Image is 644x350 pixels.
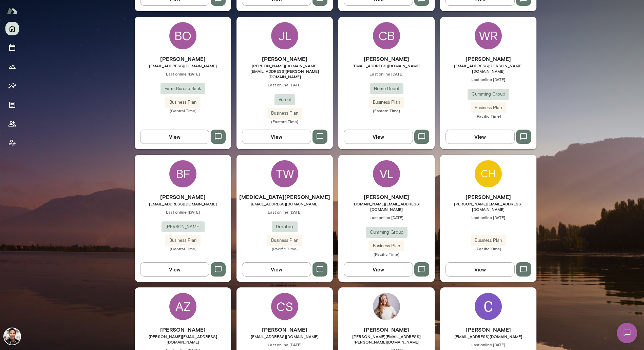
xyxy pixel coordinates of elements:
button: View [446,262,515,277]
h6: [PERSON_NAME] [135,326,231,334]
span: (Pacific Time) [338,251,435,257]
h6: [PERSON_NAME] [338,193,435,201]
button: View [446,130,515,144]
button: View [242,262,311,277]
div: WR [475,22,502,49]
img: Connie Poshala [475,293,502,320]
div: CB [373,22,400,49]
span: Last online [DATE] [440,215,536,220]
span: (Eastern Time) [338,108,435,113]
button: Growth Plan [5,60,19,73]
div: BF [169,160,196,187]
span: [DOMAIN_NAME][EMAIL_ADDRESS][DOMAIN_NAME] [338,201,435,212]
button: View [242,130,311,144]
div: AZ [169,293,196,320]
span: Home Depot [370,85,403,92]
img: Jeanenne Richert [373,293,400,320]
span: Business Plan [369,243,404,249]
h6: [PERSON_NAME] [338,55,435,63]
span: (Central Time) [135,246,231,251]
img: Albert Villarde [4,328,20,345]
span: Farm Bureau Bank [160,85,205,92]
span: (Pacific Time) [236,246,333,251]
button: Client app [5,136,19,150]
span: Cumming Group [366,229,408,236]
span: Last online [DATE] [236,209,333,215]
img: Christopher Lee [475,160,502,187]
span: (Pacific Time) [440,246,536,251]
div: JL [271,22,298,49]
span: (Pacific Time) [440,113,536,119]
span: Dropbox [272,223,298,230]
span: Business Plan [471,104,506,111]
h6: [PERSON_NAME] [440,193,536,201]
span: Cumming Group [468,91,509,98]
span: Last online [DATE] [440,77,536,82]
button: Insights [5,79,19,93]
span: Business Plan [369,99,404,106]
span: Last online [DATE] [338,71,435,77]
span: [EMAIL_ADDRESS][DOMAIN_NAME] [135,63,231,68]
span: Business Plan [471,237,506,244]
h6: [PERSON_NAME] [440,326,536,334]
span: Last online [DATE] [135,71,231,77]
span: Last online [DATE] [236,82,333,87]
span: Last online [DATE] [338,215,435,220]
span: Vercel [274,96,295,103]
span: Business Plan [165,237,201,244]
span: Business Plan [165,99,201,106]
button: View [140,262,209,277]
span: [PERSON_NAME] [162,223,205,230]
img: Mento [7,4,18,17]
span: Last online [DATE] [440,342,536,347]
div: TW [271,160,298,187]
span: (Central Time) [135,108,231,113]
div: BO [169,22,196,49]
span: [EMAIL_ADDRESS][PERSON_NAME][DOMAIN_NAME] [440,63,536,74]
button: View [344,130,413,144]
h6: [PERSON_NAME] [135,55,231,63]
span: (Eastern Time) [236,119,333,124]
span: [EMAIL_ADDRESS][DOMAIN_NAME] [440,334,536,339]
span: [PERSON_NAME][DOMAIN_NAME][EMAIL_ADDRESS][PERSON_NAME][DOMAIN_NAME] [236,63,333,79]
span: [EMAIL_ADDRESS][DOMAIN_NAME] [236,334,333,339]
span: [EMAIL_ADDRESS][DOMAIN_NAME] [338,63,435,68]
h6: [MEDICAL_DATA][PERSON_NAME] [236,193,333,201]
span: Last online [DATE] [135,209,231,215]
h6: [PERSON_NAME] [135,193,231,201]
span: [EMAIL_ADDRESS][DOMAIN_NAME] [236,201,333,206]
span: Last online [DATE] [236,342,333,347]
span: Business Plan [267,237,302,244]
span: Business Plan [267,110,302,117]
span: [PERSON_NAME][EMAIL_ADDRESS][PERSON_NAME][DOMAIN_NAME] [338,334,435,345]
div: CS [271,293,298,320]
h6: [PERSON_NAME] [236,326,333,334]
button: Sessions [5,41,19,54]
h6: [PERSON_NAME] [236,55,333,63]
span: [PERSON_NAME][EMAIL_ADDRESS][DOMAIN_NAME] [135,334,231,345]
span: [PERSON_NAME][EMAIL_ADDRESS][DOMAIN_NAME] [440,201,536,212]
button: View [344,262,413,277]
button: Members [5,117,19,131]
button: Home [5,22,19,35]
h6: [PERSON_NAME] [440,55,536,63]
h6: [PERSON_NAME] [338,326,435,334]
span: [EMAIL_ADDRESS][DOMAIN_NAME] [135,201,231,206]
button: Documents [5,98,19,112]
div: VL [373,160,400,187]
button: View [140,130,209,144]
